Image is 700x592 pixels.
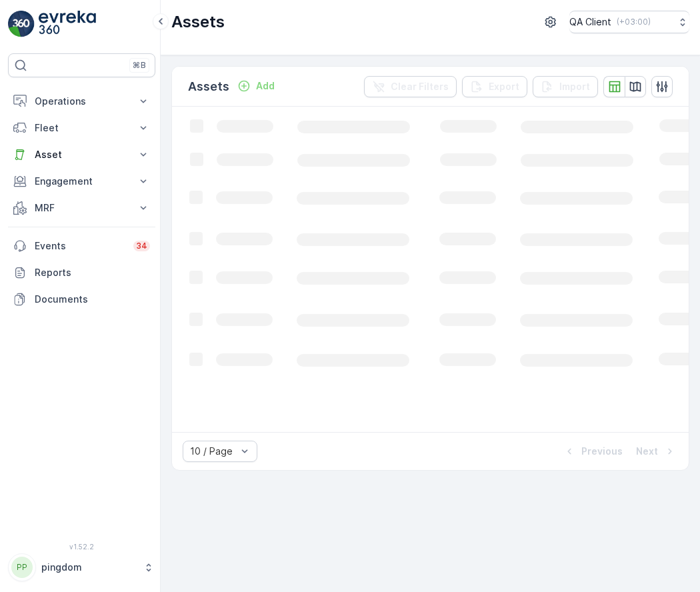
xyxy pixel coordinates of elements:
[8,259,155,286] a: Reports
[35,266,150,279] p: Reports
[8,141,155,168] button: Asset
[8,195,155,221] button: MRF
[256,79,275,93] p: Add
[39,11,96,37] img: logo_light-DOdMpM7g.png
[35,175,129,188] p: Engagement
[364,76,457,97] button: Clear Filters
[561,443,624,459] button: Previous
[35,201,129,215] p: MRF
[171,11,225,33] p: Assets
[617,17,651,27] p: ( +03:00 )
[559,80,590,93] p: Import
[489,80,519,93] p: Export
[35,148,129,161] p: Asset
[35,239,125,253] p: Events
[136,241,147,251] p: 34
[35,95,129,108] p: Operations
[636,445,658,458] p: Next
[8,11,35,37] img: logo
[8,553,155,581] button: PPpingdom
[533,76,598,97] button: Import
[35,121,129,135] p: Fleet
[8,233,155,259] a: Events34
[8,543,155,551] span: v 1.52.2
[569,15,611,29] p: QA Client
[8,168,155,195] button: Engagement
[35,293,150,306] p: Documents
[188,77,229,96] p: Assets
[569,11,689,33] button: QA Client(+03:00)
[635,443,678,459] button: Next
[462,76,527,97] button: Export
[232,78,280,94] button: Add
[11,557,33,578] div: PP
[391,80,449,93] p: Clear Filters
[8,115,155,141] button: Fleet
[8,286,155,313] a: Documents
[8,88,155,115] button: Operations
[581,445,623,458] p: Previous
[41,561,137,574] p: pingdom
[133,60,146,71] p: ⌘B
